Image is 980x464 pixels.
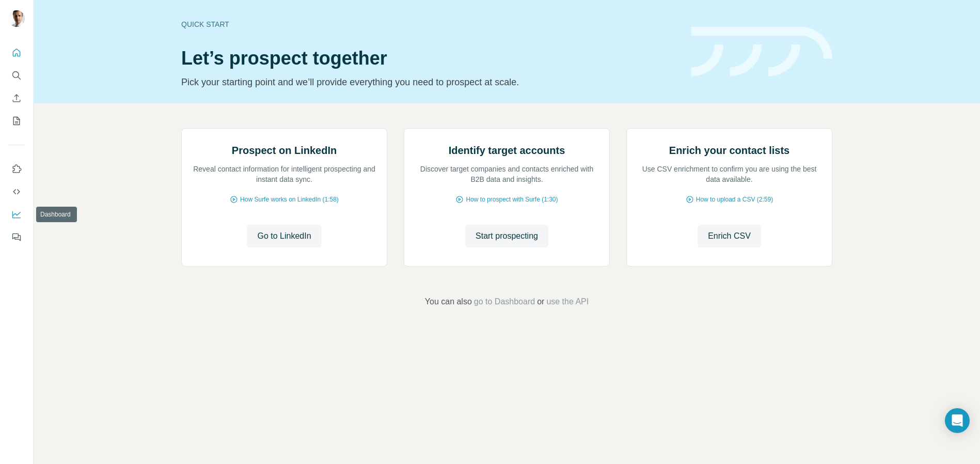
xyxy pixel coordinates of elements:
[637,164,821,184] p: Use CSV enrichment to confirm you are using the best data available.
[8,66,25,85] button: Search
[240,195,339,204] span: How Surfe works on LinkedIn (1:58)
[698,225,761,248] button: Enrich CSV
[8,205,25,224] button: Dashboard
[181,19,679,29] div: Quick start
[537,296,544,308] span: or
[8,10,25,27] img: Avatar
[192,164,376,184] p: Reveal contact information for intelligent prospecting and instant data sync.
[8,43,25,62] button: Quick start
[476,230,538,242] span: Start prospecting
[546,296,589,308] button: use the API
[696,195,773,204] span: How to upload a CSV (2:59)
[449,143,565,158] h2: Identify target accounts
[425,296,472,308] span: You can also
[669,143,789,158] h2: Enrich your contact lists
[8,160,25,178] button: Use Surfe on LinkedIn
[247,225,321,248] button: Go to LinkedIn
[8,89,25,107] button: Enrich CSV
[691,27,832,77] img: banner
[232,143,337,158] h2: Prospect on LinkedIn
[415,164,599,184] p: Discover target companies and contacts enriched with B2B data and insights.
[8,112,25,130] button: My lists
[8,182,25,201] button: Use Surfe API
[708,230,751,242] span: Enrich CSV
[466,195,558,204] span: How to prospect with Surfe (1:30)
[474,296,535,308] button: go to Dashboard
[945,408,970,433] div: Open Intercom Messenger
[8,228,25,246] button: Feedback
[181,48,679,69] h1: Let’s prospect together
[181,75,679,89] p: Pick your starting point and we’ll provide everything you need to prospect at scale.
[465,225,548,248] button: Start prospecting
[257,230,311,242] span: Go to LinkedIn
